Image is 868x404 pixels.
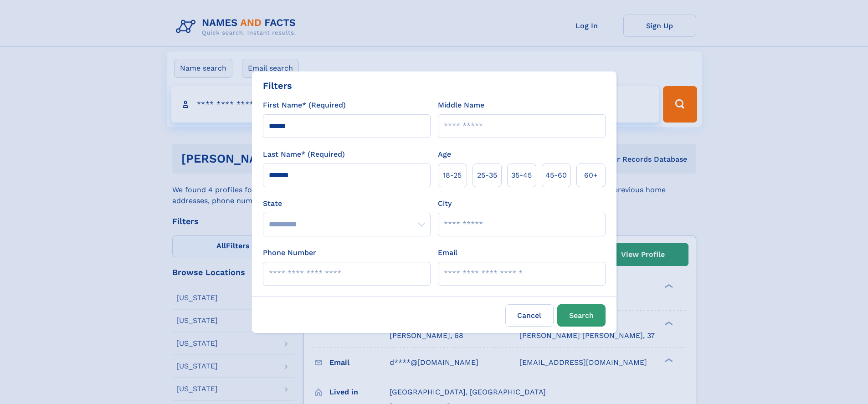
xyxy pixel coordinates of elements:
[511,170,532,181] span: 35‑45
[438,149,451,160] label: Age
[443,170,462,181] span: 18‑25
[438,100,484,111] label: Middle Name
[263,247,316,258] label: Phone Number
[557,304,606,327] button: Search
[438,198,452,209] label: City
[438,247,457,258] label: Email
[263,79,292,92] div: Filters
[505,304,554,327] label: Cancel
[263,100,346,111] label: First Name* (Required)
[263,149,345,160] label: Last Name* (Required)
[584,170,598,181] span: 60+
[545,170,567,181] span: 45‑60
[263,198,431,209] label: State
[477,170,497,181] span: 25‑35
